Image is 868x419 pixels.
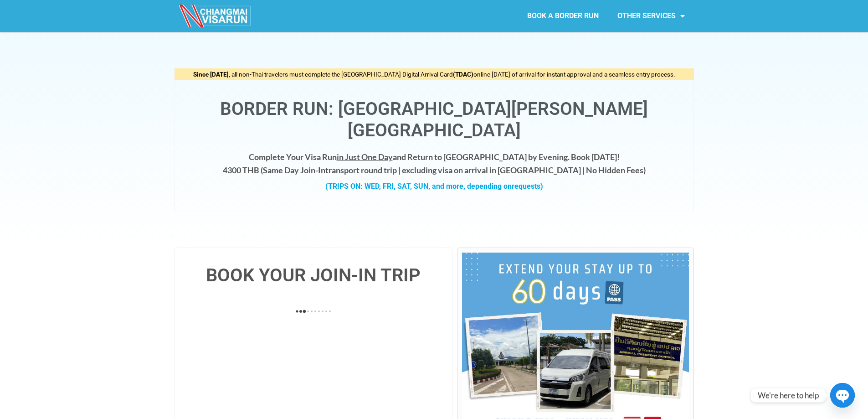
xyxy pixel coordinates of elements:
strong: Same Day Join-In [263,165,325,175]
nav: Menu [434,5,694,26]
h4: Complete Your Visa Run and Return to [GEOGRAPHIC_DATA] by Evening. Book [DATE]! 4300 THB ( transp... [184,150,684,177]
a: OTHER SERVICES [608,5,694,26]
strong: Since [DATE] [193,71,229,78]
strong: (TDAC) [453,71,473,78]
strong: (TRIPS ON: WED, FRI, SAT, SUN, and more, depending on [325,182,543,191]
span: , all non-Thai travelers must complete the [GEOGRAPHIC_DATA] Digital Arrival Card online [DATE] o... [193,71,675,78]
span: in Just One Day [337,152,393,162]
h1: Border Run: [GEOGRAPHIC_DATA][PERSON_NAME][GEOGRAPHIC_DATA] [184,98,684,141]
a: BOOK A BORDER RUN [518,5,608,26]
h4: BOOK YOUR JOIN-IN TRIP [184,266,443,285]
span: requests) [512,182,543,191]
